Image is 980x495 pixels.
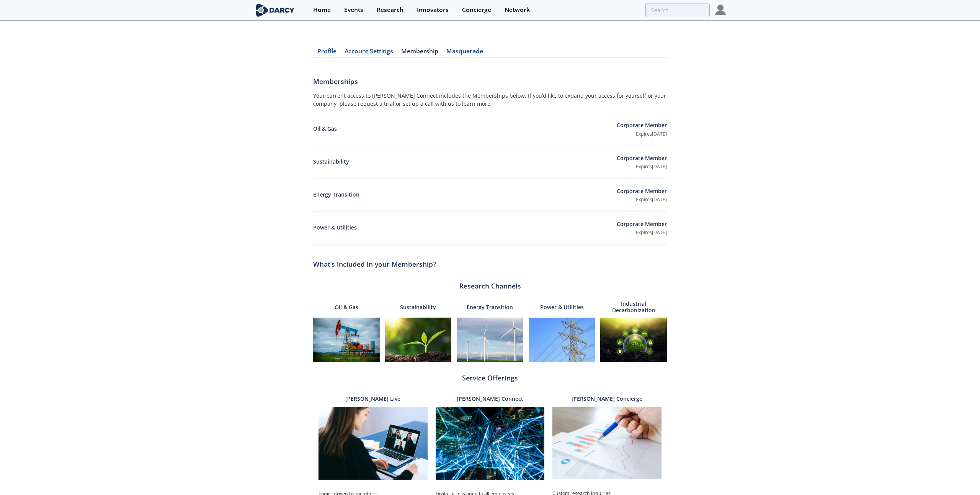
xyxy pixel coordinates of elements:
p: Power & Utilities [540,299,584,315]
iframe: chat widget [948,464,972,487]
img: sustainability-770903ad21d5b8021506027e77cf2c8d.jpg [385,318,452,362]
img: Profile [715,5,726,15]
div: Concierge [462,7,491,13]
p: Energy Transition [467,299,513,315]
p: [PERSON_NAME] Live [345,395,400,402]
p: Industrial Decarbonization [600,299,667,315]
p: Sustainability [313,157,617,167]
div: Service Offerings [313,373,667,383]
div: Innovators [417,7,449,13]
img: concierge-5db4edbf2153b3da9c7aa0fe793e4c1d.jpg [552,407,661,479]
p: Expires [DATE] [617,163,667,170]
div: Network [505,7,530,13]
div: Your current access to [PERSON_NAME] Connect includes the Memberships below. If you’d like to exp... [313,92,667,113]
img: logo-wide.svg [254,3,296,17]
p: Corporate Member [617,121,667,131]
img: connect-8d431ec54df3a5dd744a4bcccedeb8a0.jpg [436,407,545,480]
p: Oil & Gas [335,299,358,315]
p: [PERSON_NAME] Connect [457,395,523,402]
img: oilandgas-64dff166b779d667df70ba2f03b7bb17.jpg [313,318,380,362]
input: Advanced Search [645,3,710,17]
h1: Memberships [313,76,667,92]
a: Masquerade [442,48,487,57]
div: What’s included in your Membership? [313,256,667,273]
div: Research [377,7,403,13]
p: Corporate Member [617,220,667,229]
p: [PERSON_NAME] Concierge [572,395,642,402]
a: Account Settings [340,48,397,57]
p: Oil & Gas [313,125,617,134]
img: live-17253cde4cdabfb05c4a20972cc3b2f9.jpg [318,407,428,480]
p: Power & Utilities [313,223,617,233]
p: Corporate Member [617,187,667,197]
div: Events [344,7,363,13]
a: Membership [397,48,442,57]
p: Energy Transition [313,190,617,200]
div: Home [313,7,331,13]
p: Expires [DATE] [617,229,667,236]
p: Expires [DATE] [617,131,667,138]
p: Corporate Member [617,154,667,164]
div: Research Channels [313,281,667,291]
p: Sustainability [400,299,436,315]
a: Profile [313,48,340,57]
img: industrial-decarbonization-299db23ffd2d26ea53b85058e0ea4a31.jpg [600,318,667,362]
img: power-0245a545bc4df729e8541453bebf1337.jpg [529,318,595,362]
img: energy-e11202bc638c76e8d54b5a3ddfa9579d.jpg [457,318,523,362]
p: Expires [DATE] [617,196,667,203]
